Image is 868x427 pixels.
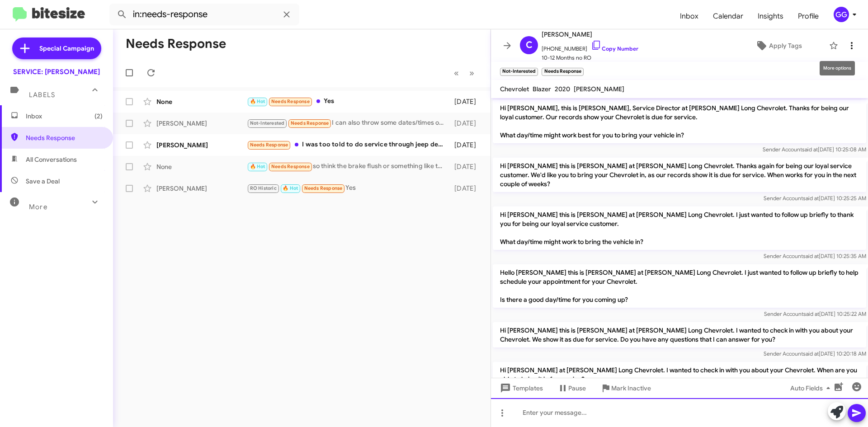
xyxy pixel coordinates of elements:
button: Apply Tags [732,38,825,54]
p: Hi [PERSON_NAME] this is [PERSON_NAME] at [PERSON_NAME] Long Chevrolet. I just wanted to follow u... [493,206,866,250]
button: Auto Fields [783,380,841,396]
button: Mark Inactive [593,380,658,396]
span: Needs Response [250,142,288,148]
p: Hi [PERSON_NAME] this is [PERSON_NAME] at [PERSON_NAME] Long Chevrolet. I wanted to check in with... [493,322,866,347]
p: Hi [PERSON_NAME] this is [PERSON_NAME] at [PERSON_NAME] Long Chevrolet. Thanks again for being ou... [493,158,866,192]
span: Sender Account [DATE] 10:25:22 AM [764,310,866,317]
span: [PERSON_NAME] [574,85,624,93]
div: [DATE] [450,141,483,150]
div: None [156,162,247,171]
span: 🔥 Hot [250,164,265,169]
span: Needs Response [26,133,103,142]
div: SERVICE: [PERSON_NAME] [13,67,100,76]
div: so think the brake flush or something like that [247,161,450,172]
div: None [156,97,247,106]
small: Not-Interested [500,68,538,76]
div: [PERSON_NAME] [156,184,247,193]
span: said at [803,195,819,202]
div: Yes [247,96,450,107]
span: Inbox [26,112,103,121]
span: Sender Account [DATE] 10:25:25 AM [764,195,866,202]
span: (2) [94,112,103,121]
div: [DATE] [450,184,483,193]
span: RO Historic [250,185,277,191]
small: Needs Response [542,68,583,76]
span: Sender Account [DATE] 10:20:18 AM [764,350,866,357]
p: Hi [PERSON_NAME], this is [PERSON_NAME], Service Director at [PERSON_NAME] Long Chevrolet. Thanks... [493,100,866,143]
input: Search [109,4,299,25]
div: [PERSON_NAME] [156,141,247,150]
span: Save a Deal [26,177,60,186]
nav: Page navigation example [449,64,480,82]
button: Previous [448,64,464,82]
div: I can also throw some dates/times out there for when I would be available to bring it in [247,118,450,128]
button: GG [826,7,858,22]
p: Hello [PERSON_NAME] this is [PERSON_NAME] at [PERSON_NAME] Long Chevrolet. I just wanted to follo... [493,264,866,308]
span: Pause [568,380,586,396]
span: Auto Fields [790,380,834,396]
div: Yes [247,183,450,193]
span: said at [803,350,819,357]
span: Labels [29,91,55,99]
span: 10-12 Months no RO [542,53,638,62]
div: GG [834,7,849,22]
span: [PHONE_NUMBER] [542,40,638,53]
button: Templates [491,380,550,396]
div: [DATE] [450,97,483,106]
button: Pause [550,380,593,396]
span: 2020 [555,85,570,93]
span: 🔥 Hot [283,185,298,191]
span: Sender Account [DATE] 10:25:08 AM [763,146,866,153]
span: C [526,38,533,52]
span: [PERSON_NAME] [542,29,638,40]
a: Profile [791,3,826,29]
span: Special Campaign [39,44,94,53]
span: Not-Interested [250,120,285,126]
p: Hi [PERSON_NAME] at [PERSON_NAME] Long Chevrolet. I wanted to check in with you about your Chevro... [493,362,866,387]
span: Templates [498,380,543,396]
a: Inbox [673,3,706,29]
a: Insights [750,3,791,29]
span: Needs Response [291,120,329,126]
span: Chevrolet [500,85,529,93]
span: Mark Inactive [611,380,651,396]
h1: Needs Response [126,37,226,51]
span: « [454,67,459,79]
a: Copy Number [591,45,638,52]
span: All Conversations [26,155,77,164]
button: Next [464,64,480,82]
span: » [469,67,474,79]
span: 🔥 Hot [250,99,265,104]
div: [PERSON_NAME] [156,119,247,128]
span: Needs Response [271,164,310,169]
a: Calendar [706,3,750,29]
div: More options [820,61,855,75]
span: said at [803,253,819,259]
div: [DATE] [450,119,483,128]
span: More [29,203,47,211]
div: I was too told to do service through jeep dealer ... at least until warranty factory warranty exp... [247,140,450,150]
span: said at [802,146,818,153]
a: Special Campaign [12,38,101,59]
div: [DATE] [450,162,483,171]
span: Needs Response [271,99,310,104]
span: Needs Response [304,185,343,191]
span: Sender Account [DATE] 10:25:35 AM [764,253,866,259]
span: Apply Tags [769,38,802,54]
span: said at [803,310,819,317]
span: Blazer [533,85,551,93]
